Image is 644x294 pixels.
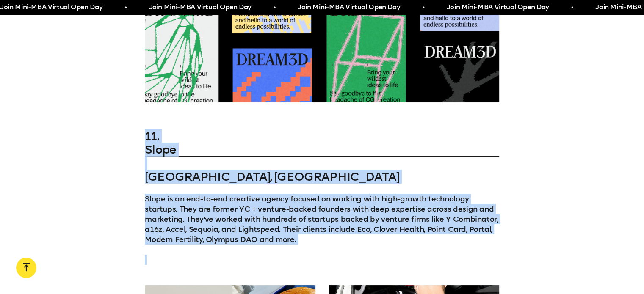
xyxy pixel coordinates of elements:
[145,143,499,157] a: Slope
[145,129,499,184] h3: 11. [GEOGRAPHIC_DATA], [GEOGRAPHIC_DATA]
[422,3,424,13] span: •
[273,3,275,13] span: •
[145,194,499,245] p: Slope is an end-to-end creative agency focused on working with high-growth technology startups. T...
[571,3,573,13] span: •
[124,3,126,13] span: •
